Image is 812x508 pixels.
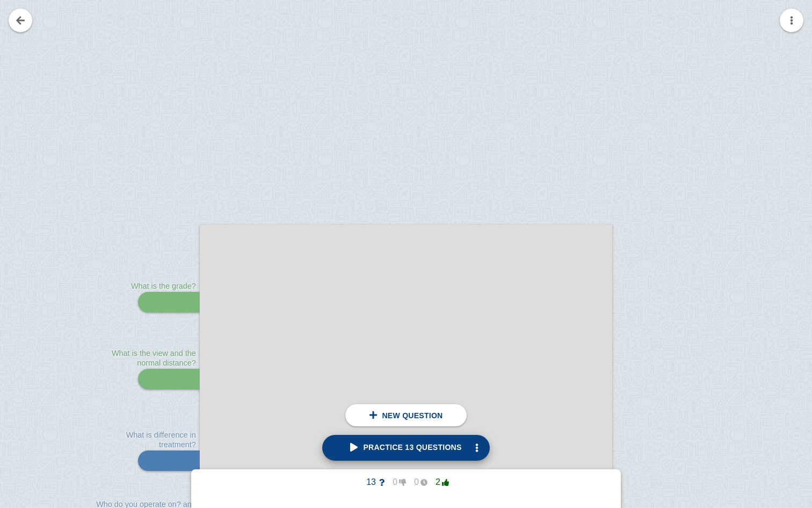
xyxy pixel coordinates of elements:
span: Practice 13 questions [350,443,461,452]
span: 0 [385,477,406,487]
button: 13002 [354,474,458,491]
span: 13 [363,477,385,487]
span: 2 [427,477,449,487]
span: 0 [406,477,427,487]
a: Go back to your notes [9,9,32,32]
a: Practice 13 questions [322,435,489,461]
span: New question [382,411,443,420]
